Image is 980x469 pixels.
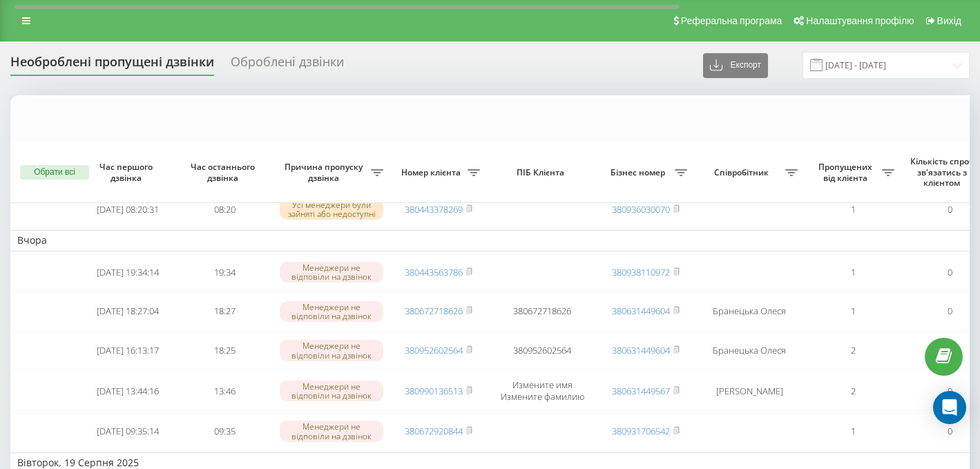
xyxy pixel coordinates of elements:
td: Измените имя Измените фамилию [487,372,597,410]
a: 380672920844 [405,425,463,437]
span: Номер клієнта [397,167,468,178]
div: Оброблені дзвінки [231,55,344,76]
div: Менеджери не відповіли на дзвінок [280,262,383,283]
div: Усі менеджери були зайняті або недоступні [280,199,383,220]
span: Пропущених від клієнта [811,162,882,183]
td: 18:25 [176,332,273,369]
a: 380631449604 [612,305,670,317]
button: Обрати всі [20,165,89,180]
span: Реферальна програма [681,15,782,26]
span: Час першого дзвінка [90,162,165,183]
td: 1 [805,254,901,291]
td: [DATE] 18:27:04 [79,293,176,329]
a: 380952602564 [405,344,463,356]
span: Співробітник [701,167,785,178]
div: Менеджери не відповіли на дзвінок [280,421,383,441]
td: 09:35 [176,413,273,450]
td: 18:27 [176,293,273,329]
td: [DATE] 09:35:14 [79,413,176,450]
div: Менеджери не відповіли на дзвінок [280,301,383,322]
span: Налаштування профілю [806,15,914,26]
td: [DATE] 08:20:31 [79,191,176,228]
div: Менеджери не відповіли на дзвінок [280,381,383,401]
td: [DATE] 13:44:16 [79,372,176,410]
a: 380672718626 [405,305,463,317]
span: Кількість спроб зв'язатись з клієнтом [908,156,979,189]
td: 2 [805,332,901,369]
td: [DATE] 16:13:17 [79,332,176,369]
td: 380952602564 [487,332,597,369]
span: Бізнес номер [604,167,675,178]
td: [PERSON_NAME] [694,372,805,410]
td: 1 [805,191,901,228]
td: 08:20 [176,191,273,228]
span: Причина пропуску дзвінка [280,162,371,183]
td: 380672718626 [487,293,597,329]
td: Бранецька Олеся [694,293,805,329]
td: 19:34 [176,254,273,291]
a: 380443563786 [405,266,463,278]
button: Експорт [703,53,768,78]
td: 2 [805,372,901,410]
div: Менеджери не відповіли на дзвінок [280,340,383,361]
span: Вихід [937,15,961,26]
span: ПІБ Клієнта [499,167,586,178]
div: Open Intercom Messenger [933,391,966,424]
td: 1 [805,293,901,329]
td: 1 [805,413,901,450]
a: 380938110972 [612,266,670,278]
a: 380931706542 [612,425,670,437]
a: 380443378269 [405,203,463,216]
div: Необроблені пропущені дзвінки [10,55,214,76]
a: 380631449567 [612,385,670,397]
a: 380990136513 [405,385,463,397]
td: Бранецька Олеся [694,332,805,369]
td: 13:46 [176,372,273,410]
a: 380631449604 [612,344,670,356]
span: Час останнього дзвінка [187,162,262,183]
a: 380936030070 [612,203,670,216]
td: [DATE] 19:34:14 [79,254,176,291]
